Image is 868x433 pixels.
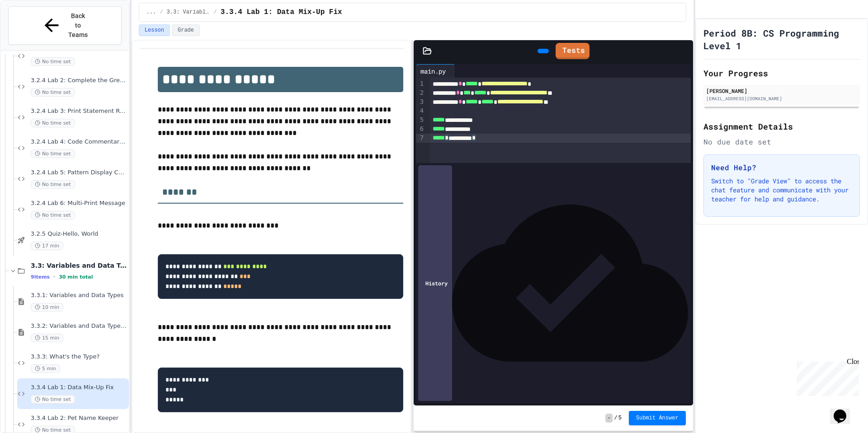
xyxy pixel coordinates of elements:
[221,7,342,18] span: 3.3.4 Lab 1: Data Mix-Up Fix
[31,364,60,373] span: 5 min
[830,397,859,424] iframe: chat widget
[416,64,455,78] div: main.py
[31,200,127,207] span: 3.2.4 Lab 6: Multi-Print Message
[31,274,50,280] span: 9 items
[703,120,860,133] h2: Assignment Details
[416,116,425,125] div: 5
[416,98,425,107] div: 3
[8,6,122,45] button: Back to Teams
[556,43,590,59] a: Tests
[416,88,425,98] div: 2
[711,162,852,173] h3: Need Help?
[31,149,75,158] span: No time set
[31,211,75,219] span: No time set
[139,24,170,36] button: Lesson
[31,353,127,361] span: 3.3.3: What's the Type?
[31,322,127,330] span: 3.3.2: Variables and Data Types - Review
[160,9,163,16] span: /
[31,414,127,422] span: 3.3.4 Lab 2: Pet Name Keeper
[31,395,75,404] span: No time set
[214,9,217,16] span: /
[31,261,127,270] span: 3.3: Variables and Data Types
[703,136,860,147] div: No due date set
[31,119,75,127] span: No time set
[618,414,622,422] span: 5
[706,87,857,95] div: [PERSON_NAME]
[31,88,75,97] span: No time set
[59,274,93,280] span: 30 min total
[53,273,55,280] span: •
[793,358,859,396] iframe: chat widget
[703,67,860,79] h2: Your Progress
[67,11,89,40] span: Back to Teams
[4,4,62,57] div: Chat with us now!Close
[605,414,612,423] span: -
[416,125,425,134] div: 6
[416,107,425,116] div: 4
[416,66,450,76] div: main.py
[629,411,686,425] button: Submit Answer
[167,9,210,16] span: 3.3: Variables and Data Types
[31,138,127,146] span: 3.2.4 Lab 4: Code Commentary Creator
[31,169,127,177] span: 3.2.4 Lab 5: Pattern Display Challenge
[636,414,679,422] span: Submit Answer
[172,24,200,36] button: Grade
[31,180,75,189] span: No time set
[31,77,127,84] span: 3.2.4 Lab 2: Complete the Greeting
[31,303,63,312] span: 10 min
[711,177,852,204] p: Switch to "Grade View" to access the chat feature and communicate with your teacher for help and ...
[31,230,127,238] span: 3.2.5 Quiz-Hello, World
[416,79,425,88] div: 1
[146,9,156,16] span: ...
[418,165,452,401] div: History
[31,107,127,115] span: 3.2.4 Lab 3: Print Statement Repair
[31,384,127,391] span: 3.3.4 Lab 1: Data Mix-Up Fix
[703,27,860,52] h1: Period 8B: CS Programming Level 1
[31,292,127,299] span: 3.3.1: Variables and Data Types
[31,57,75,66] span: No time set
[416,134,425,143] div: 7
[706,95,857,102] div: [EMAIL_ADDRESS][DOMAIN_NAME]
[31,334,63,342] span: 15 min
[614,414,618,422] span: /
[31,242,63,250] span: 17 min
